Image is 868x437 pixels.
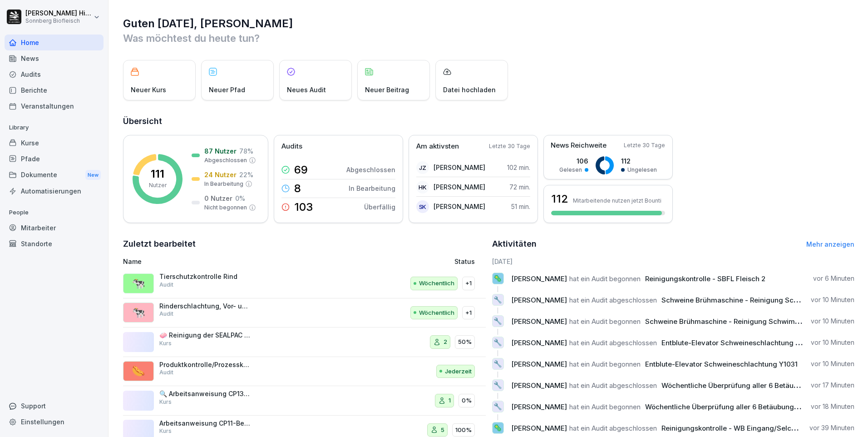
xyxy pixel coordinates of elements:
[811,295,854,304] p: vor 10 Minuten
[806,240,854,248] a: Mehr anzeigen
[416,181,429,194] div: HK
[159,427,172,435] p: Kurs
[25,18,92,24] p: Sonnberg Biofleisch
[416,161,429,174] div: JZ
[204,170,237,179] p: 24 Nutzer
[573,197,661,204] p: Mitarbeitende nutzen jetzt Bounti
[443,85,496,94] p: Datei hochladen
[5,183,104,199] a: Automatisierungen
[5,66,104,82] a: Audits
[419,279,454,288] p: Wöchentlich
[445,367,472,376] p: Jederzeit
[569,402,641,411] span: hat ein Audit begonnen
[559,156,588,166] p: 106
[159,339,172,348] p: Kurs
[5,35,104,50] a: Home
[123,357,486,387] a: 🌭Produktkontrolle/ProzesskontrolleAuditJederzeit
[569,360,641,368] span: hat ein Audit begonnen
[5,50,104,66] a: News
[25,10,92,17] p: [PERSON_NAME] Hinterreither
[492,257,855,266] h6: [DATE]
[551,191,568,207] h3: 112
[5,135,104,151] a: Kurse
[204,194,232,203] p: 0 Nutzer
[419,308,454,318] p: Wöchentlich
[239,146,253,156] p: 78 %
[511,338,567,347] span: [PERSON_NAME]
[294,164,308,175] p: 69
[294,202,313,213] p: 103
[455,426,472,435] p: 100%
[511,274,567,283] span: [PERSON_NAME]
[5,151,104,167] a: Pfade
[493,272,502,285] p: 🦠
[434,202,485,211] p: [PERSON_NAME]
[149,181,167,189] p: Nutzer
[123,115,854,128] h2: Übersicht
[123,31,854,45] p: Was möchtest du heute tun?
[493,379,502,392] p: 🔧
[465,308,472,318] p: +1
[511,296,567,304] span: [PERSON_NAME]
[159,302,250,310] p: Rinderschlachtung, Vor- und Nachbereitung
[5,220,104,236] a: Mitarbeiter
[493,422,502,434] p: 🦠
[346,165,395,174] p: Abgeschlossen
[159,390,250,398] p: 🔍 Arbeitsanweisung CP13-Dichtheitsprüfung
[159,310,173,318] p: Audit
[661,424,808,432] span: Reinigungskontrolle - WB Eingang/Selcherei
[209,85,245,94] p: Neuer Pfad
[5,167,104,184] div: Dokumente
[204,146,237,156] p: 87 Nutzer
[511,202,530,211] p: 51 min.
[645,274,765,283] span: Reinigungskontrolle - SBFL Fleisch 2
[811,402,854,411] p: vor 18 Minuten
[123,298,486,328] a: 🐄Rinderschlachtung, Vor- und NachbereitungAuditWöchentlich+1
[509,182,530,192] p: 72 min.
[511,317,567,326] span: [PERSON_NAME]
[493,293,502,306] p: 🔧
[151,169,164,179] p: 111
[123,269,486,298] a: 🐄Tierschutzkontrolle RindAuditWöchentlich+1
[624,141,665,149] p: Letzte 30 Tage
[511,424,567,432] span: [PERSON_NAME]
[645,317,835,326] span: Schweine Brühmaschine - Reinigung Schwimmer - Y1234
[159,331,250,339] p: 🧼 Reinigung der SEALPAC A6
[281,141,302,152] p: Audits
[493,315,502,328] p: 🔧
[132,304,145,321] p: 🐄
[123,257,350,266] p: Name
[5,98,104,114] a: Veranstaltungen
[5,205,104,220] p: People
[131,85,166,94] p: Neuer Kurs
[569,338,657,347] span: hat ein Audit abgeschlossen
[85,170,101,180] div: New
[5,398,104,414] div: Support
[493,336,502,349] p: 🔧
[5,414,104,430] a: Einstellungen
[364,202,395,212] p: Überfällig
[159,368,173,377] p: Audit
[132,363,145,379] p: 🌭
[621,156,657,166] p: 112
[493,358,502,370] p: 🔧
[811,381,854,390] p: vor 17 Minuten
[449,396,451,405] p: 1
[661,296,851,304] span: Schweine Brühmaschine - Reinigung Schwimmer - Y1234
[5,120,104,135] p: Library
[204,204,247,212] p: Nicht begonnen
[159,419,250,427] p: Arbeitsanweisung CP11-Begasen Faschiertes
[294,183,301,194] p: 8
[5,167,104,184] a: DokumenteNew
[813,274,854,283] p: vor 6 Minuten
[416,200,429,213] div: SK
[551,140,607,151] p: News Reichweite
[123,16,854,31] h1: Guten [DATE], [PERSON_NAME]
